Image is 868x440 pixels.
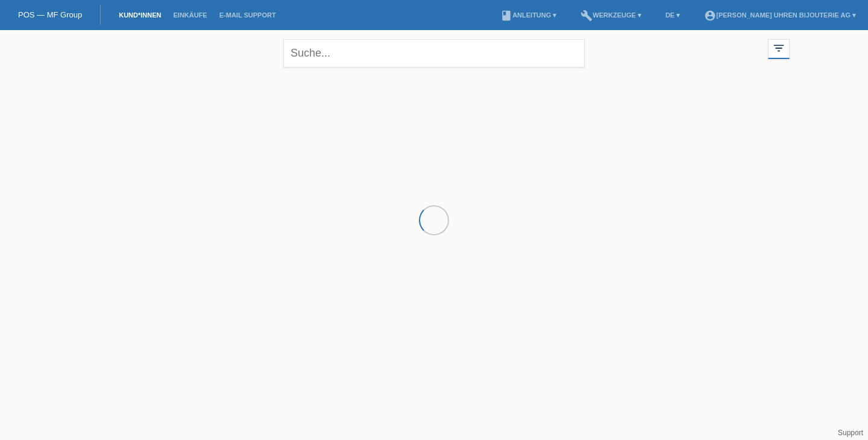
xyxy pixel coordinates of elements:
[283,39,585,67] input: Suche...
[167,11,213,19] a: Einkäufe
[659,11,686,19] a: DE ▾
[838,429,863,437] a: Support
[494,11,562,19] a: bookAnleitung ▾
[704,10,716,22] i: account_circle
[500,10,512,22] i: book
[113,11,167,19] a: Kund*innen
[213,11,282,19] a: E-Mail Support
[580,10,593,22] i: build
[574,11,647,19] a: buildWerkzeuge ▾
[18,10,82,19] a: POS — MF Group
[698,11,862,19] a: account_circle[PERSON_NAME] Uhren Bijouterie AG ▾
[772,42,785,55] i: filter_list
